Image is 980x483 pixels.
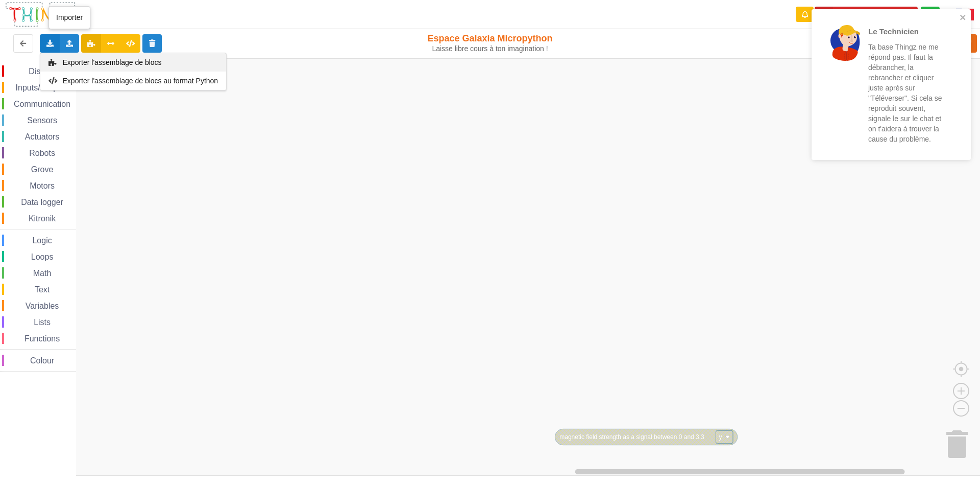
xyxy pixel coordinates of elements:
div: Laisse libre cours à ton imagination ! [405,44,576,53]
div: Exporter l'assemblage au format blockly [40,53,226,72]
span: Actuators [23,132,61,141]
span: Variables [24,302,61,310]
span: Exporter l'assemblage de blocs [63,58,162,66]
span: Motors [28,181,56,190]
text: magnetic field strength as a signal between 0 and 3,3 [559,433,704,441]
span: Exporter l'assemblage de blocs au format Python [63,77,218,85]
div: Espace Galaxia Micropython [405,33,576,53]
span: Loops [30,252,55,261]
span: Communication [12,100,72,108]
text: y [719,433,722,441]
span: Inputs/Outputs [14,83,70,92]
span: Functions [23,334,61,343]
span: Lists [32,318,52,327]
span: Kitronik [27,214,57,223]
span: Logic [31,236,53,245]
p: Ta base Thingz ne me répond pas. Il faut la débrancher, la rebrancher et cliquer juste après sur ... [868,42,948,144]
img: thingz_logo.png [5,1,81,28]
span: Display [27,67,57,76]
button: Appairer une carte [815,7,918,22]
span: Grove [30,165,55,174]
p: Le Technicien [868,26,948,37]
span: Data logger [19,198,65,206]
span: Robots [28,149,57,157]
div: Importer [48,6,90,29]
span: Text [33,285,51,294]
div: Génère le code associé à l'assemblage de blocs et exporte le code dans un fichier Python [40,72,226,90]
span: Sensors [26,116,59,125]
span: Math [32,269,53,278]
button: close [960,13,967,23]
span: Colour [29,356,56,365]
